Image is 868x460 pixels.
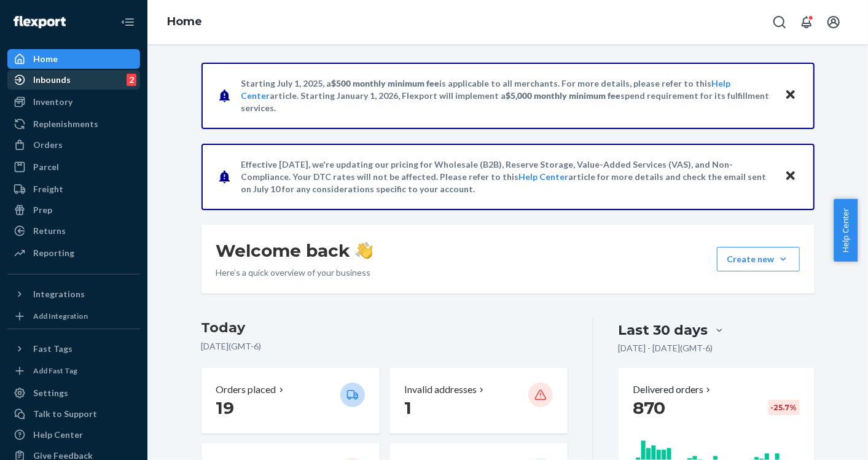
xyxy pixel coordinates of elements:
span: 1 [404,397,412,418]
a: Home [7,49,140,69]
div: Integrations [33,288,85,300]
span: $500 monthly minimum fee [332,78,440,88]
div: Inventory [33,96,72,108]
div: Returns [33,225,66,237]
div: Freight [33,183,63,195]
img: Flexport logo [14,16,66,28]
div: Parcel [33,161,59,173]
div: -25.7 % [768,400,800,415]
p: Orders placed [216,383,276,397]
p: Starting July 1, 2025, a is applicable to all merchants. For more details, please refer to this a... [241,77,773,114]
button: Invalid addresses 1 [389,368,568,434]
div: Talk to Support [33,408,97,420]
a: Settings [7,383,140,403]
a: Prep [7,200,140,220]
span: 19 [216,397,235,418]
p: [DATE] - [DATE] ( GMT-6 ) [618,342,713,354]
ol: breadcrumbs [157,4,212,40]
div: Reporting [33,247,74,259]
button: Open notifications [794,10,819,34]
div: Replenishments [33,118,98,130]
a: Add Fast Tag [7,364,140,378]
div: Help Center [33,429,83,441]
a: Help Center [7,425,140,445]
span: Soporte [25,9,68,20]
span: $5,000 monthly minimum fee [506,90,621,101]
a: Orders [7,135,140,155]
img: hand-wave emoji [356,242,373,259]
button: Delivered orders [633,383,713,397]
button: Close [783,168,799,185]
button: Close [783,87,799,104]
div: Settings [33,387,68,399]
h1: Welcome back [216,240,373,262]
a: Inbounds2 [7,70,140,90]
button: Open Search Box [767,10,792,34]
p: Here’s a quick overview of your business [216,267,373,279]
button: Fast Tags [7,339,140,359]
a: Returns [7,221,140,241]
p: Invalid addresses [404,383,477,397]
button: Integrations [7,284,140,304]
a: Replenishments [7,114,140,134]
button: Close Navigation [115,10,140,34]
div: Home [33,53,58,65]
button: Help Center [834,199,858,262]
button: Talk to Support [7,404,140,424]
p: Effective [DATE], we're updating our pricing for Wholesale (B2B), Reserve Storage, Value-Added Se... [241,158,773,195]
h3: Today [201,318,568,338]
div: Fast Tags [33,343,72,355]
div: Prep [33,204,52,216]
a: Home [167,15,202,28]
a: Parcel [7,157,140,177]
button: Open account menu [821,10,846,34]
a: Add Integration [7,309,140,324]
div: Add Fast Tag [33,365,77,376]
p: [DATE] ( GMT-6 ) [201,340,568,353]
a: Help Center [519,171,569,182]
button: Orders placed 19 [201,368,380,434]
div: Add Integration [33,311,88,321]
a: Inventory [7,92,140,112]
div: 2 [127,74,136,86]
div: Last 30 days [618,321,708,340]
button: Create new [717,247,800,271]
div: Inbounds [33,74,71,86]
div: Orders [33,139,63,151]
a: Reporting [7,243,140,263]
a: Freight [7,179,140,199]
span: 870 [633,397,665,418]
